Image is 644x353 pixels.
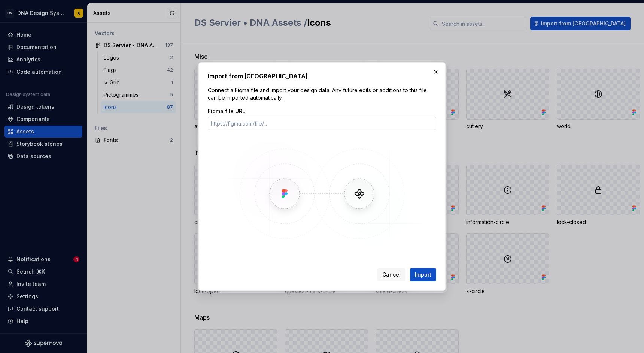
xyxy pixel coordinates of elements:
[377,268,405,281] button: Cancel
[410,268,436,281] button: Import
[208,72,436,81] h2: Import from [GEOGRAPHIC_DATA]
[208,87,436,102] p: Connect a Figma file and import your design data. Any future edits or additions to this file can ...
[415,271,431,278] span: Import
[382,271,401,278] span: Cancel
[208,108,245,115] label: Figma file URL
[208,117,436,130] input: https://figma.com/file/...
